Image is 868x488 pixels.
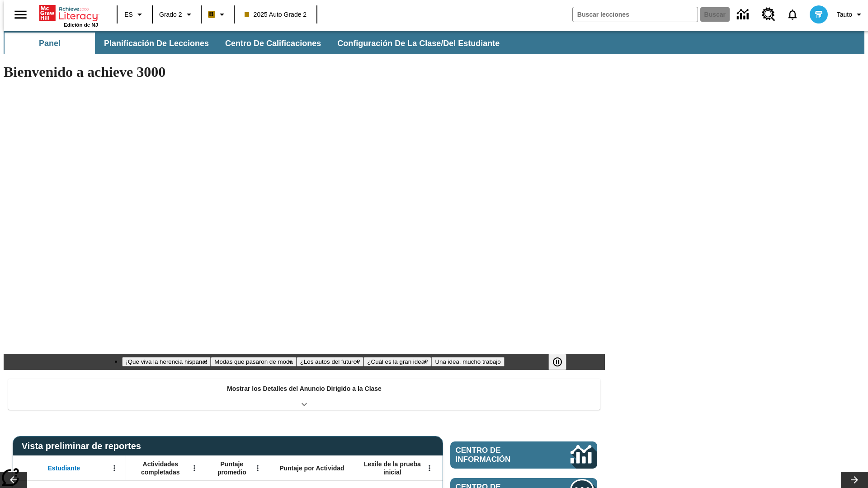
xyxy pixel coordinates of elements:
[4,64,605,80] h1: Bienvenido a achieve 3000
[5,33,95,54] button: Panel
[423,461,436,475] button: Abrir menú
[159,10,182,19] span: Grado 2
[97,33,216,54] button: Planificación de lecciones
[218,33,328,54] button: Centro de calificaciones
[297,357,364,366] button: Diapositiva 3 ¿Los autos del futuro?
[573,7,698,22] input: Buscar campo
[108,461,121,475] button: Abrir menú
[211,357,296,366] button: Diapositiva 2 Modas que pasaron de moda
[359,460,425,476] span: Lexile de la prueba inicial
[756,2,781,27] a: Centro de recursos, Se abrirá en una pestaña nueva.
[251,461,264,475] button: Abrir menú
[120,6,149,23] button: Lenguaje: ES, Selecciona un idioma
[7,1,34,28] button: Abrir el menú lateral
[4,33,508,54] div: Subbarra de navegación
[548,354,566,370] button: Pausar
[731,2,756,27] a: Centro de información
[210,460,254,476] span: Puntaje promedio
[124,10,133,19] span: ES
[4,31,864,54] div: Subbarra de navegación
[810,5,828,23] img: avatar image
[227,384,382,394] p: Mostrar los Detalles del Anuncio Dirigido a la Clase
[781,3,804,26] a: Notificaciones
[330,33,507,54] button: Configuración de la clase/del estudiante
[837,10,852,19] span: Tauto
[204,6,231,23] button: Boost El color de la clase es anaranjado claro. Cambiar el color de la clase.
[431,357,504,366] button: Diapositiva 5 Una idea, mucho trabajo
[279,464,344,472] span: Puntaje por Actividad
[122,357,211,366] button: Diapositiva 1 ¡Que viva la herencia hispana!
[804,3,833,26] button: Escoja un nuevo avatar
[245,10,307,19] span: 2025 Auto Grade 2
[22,441,146,451] span: Vista preliminar de reportes
[39,3,98,28] div: Portada
[48,464,80,472] span: Estudiante
[64,22,98,28] span: Edición de NJ
[209,9,214,20] span: B
[156,6,198,23] button: Grado: Grado 2, Elige un grado
[188,461,201,475] button: Abrir menú
[131,460,190,476] span: Actividades completadas
[363,357,431,366] button: Diapositiva 4 ¿Cuál es la gran idea?
[841,472,868,488] button: Carrusel de lecciones, seguir
[456,446,540,464] span: Centro de información
[8,379,600,410] div: Mostrar los Detalles del Anuncio Dirigido a la Clase
[39,4,98,22] a: Portada
[548,354,576,370] div: Pausar
[833,6,868,23] button: Perfil/Configuración
[450,441,597,469] a: Centro de información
